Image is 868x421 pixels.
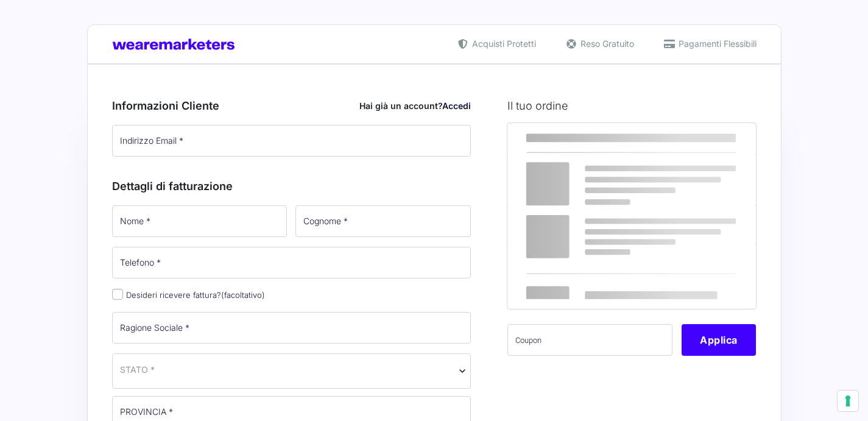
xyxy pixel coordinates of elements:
input: Indirizzo Email * [112,125,471,157]
span: Pagamenti Flessibili [676,37,757,50]
input: Ragione Sociale * [112,312,471,344]
span: (facoltativo) [221,290,265,300]
th: Prodotto [507,123,663,155]
span: Italia [120,363,464,376]
input: Nome * [112,205,288,237]
h3: Informazioni Cliente [112,97,471,114]
button: Applica [682,324,756,356]
div: Hai già un account? [359,99,471,112]
h3: Dettagli di fatturazione [112,178,471,194]
input: Coupon [507,324,672,356]
label: Desideri ricevere fattura? [112,290,265,300]
button: Le tue preferenze relative al consenso per le tecnologie di tracciamento [838,391,858,411]
span: Reso Gratuito [577,37,634,50]
th: Subtotale [663,123,757,155]
td: Marketers World 2025 - MW25 Ticket Standard [507,155,663,205]
input: Cognome * [295,205,471,237]
a: Accedi [442,101,471,111]
h3: Il tuo ordine [507,97,756,114]
input: Desideri ricevere fattura?(facoltativo) [112,289,123,300]
input: Telefono * [112,247,471,278]
span: STATO * [120,363,155,376]
th: Subtotale [507,205,663,244]
span: Acquisti Protetti [469,37,536,50]
span: Italia [112,353,471,389]
th: Totale [507,244,663,309]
